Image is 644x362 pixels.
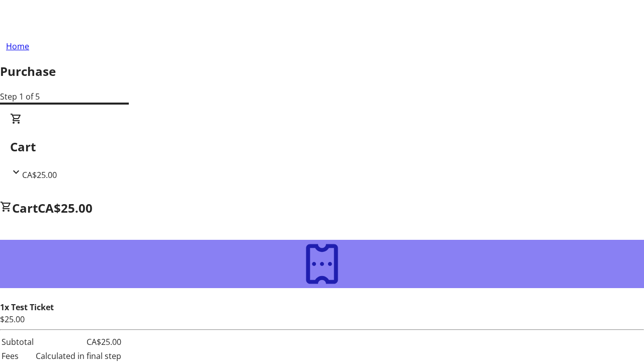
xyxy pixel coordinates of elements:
[10,113,634,181] div: CartCA$25.00
[38,200,93,216] span: CA$25.00
[1,335,34,348] td: Subtotal
[22,169,57,180] span: CA$25.00
[10,138,634,156] h2: Cart
[35,335,122,348] td: CA$25.00
[12,200,38,216] span: Cart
